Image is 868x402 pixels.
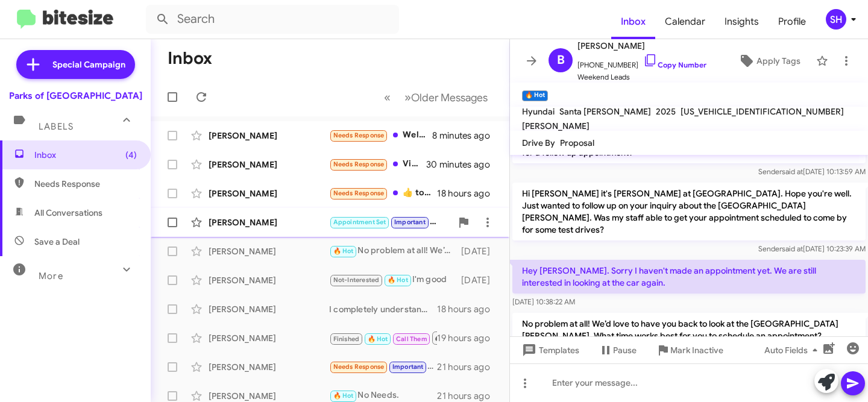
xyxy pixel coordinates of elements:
[461,245,500,257] div: [DATE]
[816,9,855,30] button: SH
[333,363,385,371] span: Needs Response
[432,130,500,142] div: 8 minutes ago
[392,363,424,371] span: Important
[769,4,816,39] a: Profile
[512,313,866,347] p: No problem at all! We’d love to have you back to look at the [GEOGRAPHIC_DATA][PERSON_NAME]. What...
[9,90,142,102] div: Parks of [GEOGRAPHIC_DATA]
[758,244,866,253] span: Sender [DATE] 10:23:39 AM
[510,339,589,361] button: Templates
[329,303,437,315] div: I completely understand your feelings about truck pricing. Let's focus on evaluating your F-150 f...
[656,106,676,117] span: 2025
[646,339,733,361] button: Mark Inactive
[377,85,495,110] nav: Page navigation example
[209,187,329,199] div: [PERSON_NAME]
[611,4,655,39] a: Inbox
[52,58,125,71] span: Special Campaign
[396,335,427,343] span: Call Them
[329,157,427,171] div: Visit satisfactory but will not pursue trade. Have determined best to drive my Lo mileage 2018 Na...
[377,85,398,110] button: Previous
[437,332,500,344] div: 19 hours ago
[557,51,565,70] span: B
[394,218,426,226] span: Important
[715,4,769,39] a: Insights
[577,39,706,53] span: [PERSON_NAME]
[329,330,437,345] div: Yes, I'm Coming in to test drive, I spoke to a salesperson earlier [DATE], they said a vehicle ma...
[520,339,579,361] span: Templates
[125,149,137,161] span: (4)
[333,218,386,226] span: Appointment Set
[333,276,380,284] span: Not-Interested
[146,5,399,34] input: Search
[34,178,137,190] span: Needs Response
[209,245,329,257] div: [PERSON_NAME]
[39,271,63,281] span: More
[168,49,212,68] h1: Inbox
[333,392,354,400] span: 🔥 Hot
[209,159,329,171] div: [PERSON_NAME]
[209,274,329,286] div: [PERSON_NAME]
[728,50,810,72] button: Apply Tags
[388,276,408,284] span: 🔥 Hot
[826,9,846,30] div: SH
[437,187,500,199] div: 18 hours ago
[34,207,102,219] span: All Conversations
[560,137,594,148] span: Proposal
[411,91,488,104] span: Older Messages
[755,339,832,361] button: Auto Fields
[512,297,575,306] span: [DATE] 10:38:22 AM
[209,216,329,228] div: [PERSON_NAME]
[209,390,329,402] div: [PERSON_NAME]
[522,121,590,131] span: [PERSON_NAME]
[681,106,844,117] span: [US_VEHICLE_IDENTIFICATION_NUMBER]
[329,273,461,287] div: I'm good
[209,303,329,315] div: [PERSON_NAME]
[437,361,500,373] div: 21 hours ago
[522,137,555,148] span: Drive By
[577,53,706,71] span: [PHONE_NUMBER]
[589,339,646,361] button: Pause
[368,335,388,343] span: 🔥 Hot
[758,167,866,176] span: Sender [DATE] 10:13:59 AM
[512,260,866,294] p: Hey [PERSON_NAME]. Sorry I haven't made an appointment yet. We are still interested in looking at...
[404,90,411,105] span: »
[670,339,723,361] span: Mark Inactive
[329,186,437,200] div: ​👍​ to “ Hi [PERSON_NAME] this is [PERSON_NAME], General Manager at [GEOGRAPHIC_DATA]. Just wante...
[427,159,500,171] div: 30 minutes ago
[333,189,385,197] span: Needs Response
[333,160,385,168] span: Needs Response
[437,390,500,402] div: 21 hours ago
[782,244,803,253] span: said at
[437,303,500,315] div: 18 hours ago
[559,106,651,117] span: Santa [PERSON_NAME]
[397,85,495,110] button: Next
[512,183,866,240] p: Hi [PERSON_NAME] it's [PERSON_NAME] at [GEOGRAPHIC_DATA]. Hope you're well. Just wanted to follow...
[384,90,391,105] span: «
[756,50,800,72] span: Apply Tags
[655,4,715,39] a: Calendar
[209,361,329,373] div: [PERSON_NAME]
[522,106,555,117] span: Hyundai
[333,131,385,139] span: Needs Response
[577,71,706,83] span: Weekend Leads
[16,50,135,79] a: Special Campaign
[333,247,354,255] span: 🔥 Hot
[34,236,80,248] span: Save a Deal
[329,215,451,229] div: Great, let us know when you're ready.
[209,130,329,142] div: [PERSON_NAME]
[209,332,329,344] div: [PERSON_NAME]
[461,274,500,286] div: [DATE]
[39,121,74,132] span: Labels
[764,339,822,361] span: Auto Fields
[613,339,637,361] span: Pause
[329,360,437,374] div: Liked “I have sent my manger your request and he should be reaching back out soon with more infor...
[643,60,706,69] a: Copy Number
[782,167,803,176] span: said at
[522,90,548,101] small: 🔥 Hot
[329,244,461,258] div: No problem at all! We’d love to have you back to look at the [GEOGRAPHIC_DATA][PERSON_NAME]. What...
[34,149,137,161] span: Inbox
[333,335,360,343] span: Finished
